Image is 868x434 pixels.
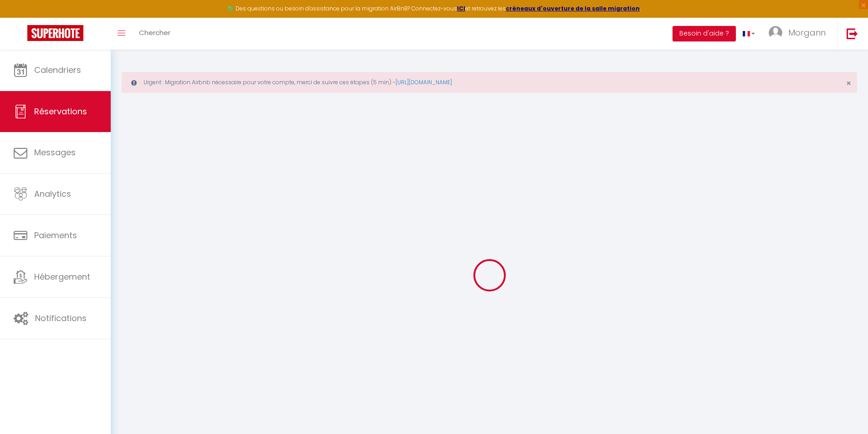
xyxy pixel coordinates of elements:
a: ... Morgann [762,18,837,50]
span: × [846,77,851,89]
a: Chercher [132,18,177,50]
button: Ouvrir le widget de chat LiveChat [7,4,35,31]
img: Super Booking [27,25,83,41]
a: ICI [457,5,465,12]
button: Close [846,79,851,87]
a: créneaux d'ouverture de la salle migration [506,5,640,12]
img: ... [769,26,782,40]
span: Paiements [34,230,77,241]
span: Chercher [139,28,170,37]
a: [URL][DOMAIN_NAME] [395,78,452,86]
span: Calendriers [34,64,81,76]
span: Morgann [788,27,826,38]
span: Analytics [34,188,71,199]
div: Urgent : Migration Airbnb nécessaire pour votre compte, merci de suivre ces étapes (5 min) - [122,72,857,93]
img: logout [847,28,858,39]
span: Réservations [34,106,87,117]
span: Hébergement [34,271,90,282]
span: Messages [34,147,76,158]
span: Notifications [35,312,87,324]
button: Besoin d'aide ? [673,26,736,41]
